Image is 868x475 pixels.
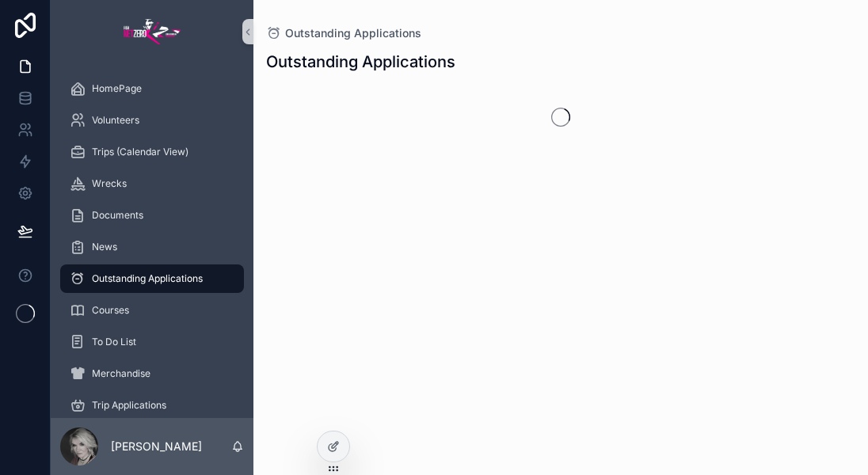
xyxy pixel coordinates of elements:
[60,359,244,388] a: Merchandise
[266,51,455,73] h1: Outstanding Applications
[92,336,136,348] span: To Do List
[51,63,253,418] div: scrollable content
[92,399,166,412] span: Trip Applications
[92,304,129,317] span: Courses
[92,272,203,285] span: Outstanding Applications
[285,25,421,41] span: Outstanding Applications
[60,201,244,230] a: Documents
[124,19,181,44] img: App logo
[60,328,244,356] a: To Do List
[60,74,244,103] a: HomePage
[92,177,127,190] span: Wrecks
[60,106,244,135] a: Volunteers
[60,233,244,261] a: News
[92,367,150,380] span: Merchandise
[266,25,421,41] a: Outstanding Applications
[60,138,244,166] a: Trips (Calendar View)
[60,391,244,420] a: Trip Applications
[92,209,143,222] span: Documents
[60,264,244,293] a: Outstanding Applications
[60,296,244,325] a: Courses
[60,169,244,198] a: Wrecks
[111,439,202,454] p: [PERSON_NAME]
[92,241,117,253] span: News
[92,82,142,95] span: HomePage
[92,146,188,158] span: Trips (Calendar View)
[92,114,139,127] span: Volunteers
